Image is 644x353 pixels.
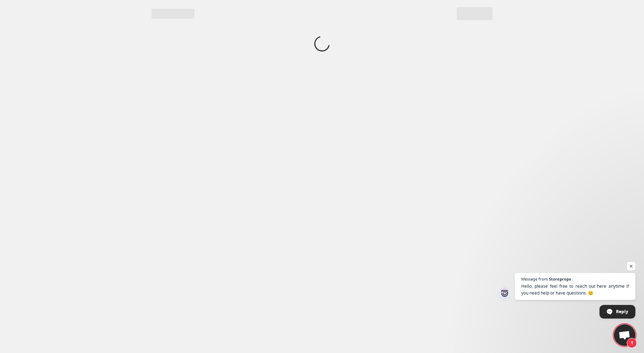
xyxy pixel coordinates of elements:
a: Open chat [614,324,635,346]
span: Message from [521,277,548,281]
span: Reply [616,305,628,318]
span: Hello, please feel free to reach out here anytime if you need help or have questions. 😊 [521,283,629,296]
span: Storeprops [549,277,571,281]
span: 1 [627,338,637,348]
